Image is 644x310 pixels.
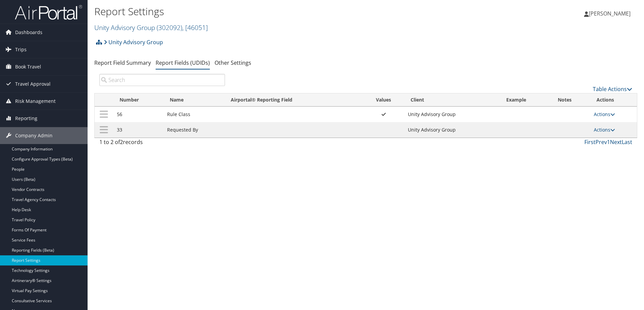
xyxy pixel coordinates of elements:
[405,107,500,122] td: Unity Advisory Group
[15,93,56,110] span: Risk Management
[99,138,225,149] div: 1 to 2 of records
[607,138,610,146] a: 1
[114,122,164,138] td: 33
[114,93,164,107] th: Number
[114,107,164,122] td: 56
[94,4,456,19] h1: Report Settings
[584,138,595,146] a: First
[156,59,210,66] a: Report Fields (UDIDs)
[120,138,123,146] span: 2
[94,59,151,66] a: Report Field Summary
[164,107,225,122] td: Rule Class
[94,23,208,32] a: Unity Advisory Group
[164,93,225,107] th: Name
[15,76,51,92] span: Travel Approval
[15,24,42,41] span: Dashboards
[405,93,500,107] th: Client
[595,138,607,146] a: Prev
[164,122,225,138] td: Requested By
[157,23,182,32] span: ( 302092 )
[584,3,637,24] a: [PERSON_NAME]
[225,93,362,107] th: Airportal&reg; Reporting Field
[95,93,114,107] th: : activate to sort column descending
[589,10,631,17] span: [PERSON_NAME]
[15,110,37,127] span: Reporting
[622,138,632,146] a: Last
[500,93,552,107] th: Example
[182,23,208,32] span: , [ 46051 ]
[104,35,163,49] a: Unity Advisory Group
[15,41,27,58] span: Trips
[594,111,615,117] a: Actions
[15,4,82,20] img: airportal-logo.png
[594,126,615,133] a: Actions
[610,138,622,146] a: Next
[15,58,41,75] span: Book Travel
[590,93,637,107] th: Actions
[99,74,225,86] input: Search
[552,93,590,107] th: Notes
[593,85,632,93] a: Table Actions
[15,127,53,144] span: Company Admin
[362,93,405,107] th: Values
[405,122,500,138] td: Unity Advisory Group
[215,59,251,66] a: Other Settings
